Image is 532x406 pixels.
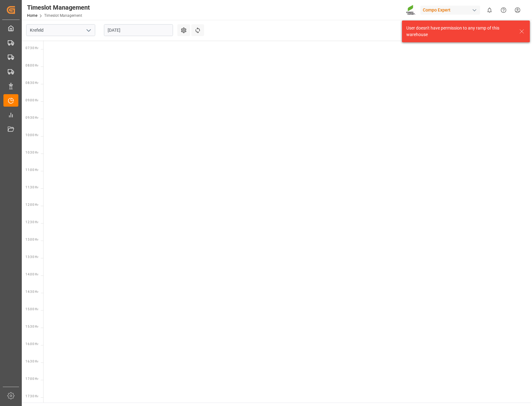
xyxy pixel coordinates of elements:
span: 12:30 Hr [26,220,38,224]
span: 09:00 Hr [26,99,38,102]
span: 16:30 Hr [26,360,38,363]
span: 17:30 Hr [26,394,38,398]
span: 08:00 Hr [26,64,38,67]
span: 15:00 Hr [26,307,38,311]
span: 08:30 Hr [26,81,38,85]
span: 16:00 Hr [26,342,38,346]
div: Timeslot Management [27,3,90,12]
span: 10:00 Hr [26,133,38,137]
input: DD.MM.YYYY [104,24,173,36]
span: 15:30 Hr [26,325,38,328]
span: 10:30 Hr [26,151,38,154]
span: 12:00 Hr [26,203,38,206]
span: 14:00 Hr [26,273,38,276]
span: 13:00 Hr [26,238,38,241]
span: 11:00 Hr [26,168,38,172]
span: 11:30 Hr [26,186,38,189]
div: User doesn't have permission to any ramp of this warehouse [406,25,513,38]
span: 14:30 Hr [26,290,38,293]
span: 07:30 Hr [26,46,38,50]
span: 09:30 Hr [26,116,38,119]
button: open menu [84,25,93,35]
span: 13:30 Hr [26,255,38,259]
span: 17:00 Hr [26,377,38,381]
input: Type to search/select [26,24,95,36]
a: Home [27,13,37,18]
